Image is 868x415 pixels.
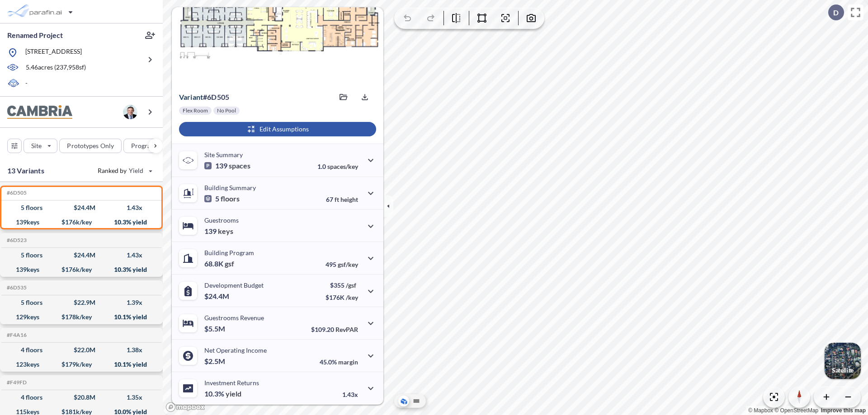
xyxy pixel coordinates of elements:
[335,326,358,333] span: RevPAR
[204,292,231,301] p: $24.4M
[774,407,818,414] a: OpenStreetMap
[327,163,358,170] span: spaces/key
[204,357,226,366] p: $2.5M
[204,379,259,387] p: Investment Returns
[825,343,861,379] img: Switcher Image
[225,259,234,268] span: gsf
[748,407,773,414] a: Mapbox
[179,122,376,136] button: Edit Assumptions
[825,343,861,379] button: Switcher ImageSatellite
[59,139,122,153] button: Prototypes Only
[5,379,27,386] h5: Click to copy the code
[31,141,42,150] p: Site
[204,249,254,256] p: Building Program
[338,358,358,366] span: margin
[7,30,63,40] p: Renamed Project
[5,284,27,291] h5: Click to copy the code
[317,163,358,170] p: 1.0
[398,396,409,406] button: Aerial View
[25,47,82,58] p: [STREET_ADDRESS]
[335,196,339,203] span: ft
[320,358,358,366] p: 45.0%
[346,294,358,301] span: /key
[67,141,114,150] p: Prototypes Only
[311,326,358,333] p: $109.20
[204,184,256,191] p: Building Summary
[204,324,226,333] p: $5.5M
[24,139,57,153] button: Site
[338,261,358,268] span: gsf/key
[204,314,264,322] p: Guestrooms Revenue
[131,141,156,150] p: Program
[129,166,144,175] span: Yield
[411,396,422,406] button: Site Plan
[229,161,250,170] span: spaces
[204,259,234,268] p: 68.8K
[325,294,358,301] p: $176K
[123,105,137,119] img: user logo
[5,190,27,196] h5: Click to copy the code
[204,281,264,289] p: Development Budget
[221,194,240,203] span: floors
[204,216,239,224] p: Guestrooms
[204,389,241,398] p: 10.3%
[7,105,72,119] img: BrandImage
[346,281,356,289] span: /gsf
[342,391,358,398] p: 1.43x
[204,161,250,170] p: 139
[218,227,233,236] span: keys
[226,389,241,398] span: yield
[217,107,236,114] p: No Pool
[204,151,243,159] p: Site Summary
[821,407,866,414] a: Improve this map
[325,261,358,268] p: 495
[5,332,27,338] h5: Click to copy the code
[325,281,358,289] p: $355
[165,402,205,412] a: Mapbox homepage
[832,367,854,374] p: Satellite
[204,227,233,236] p: 139
[179,93,229,102] p: # 6d505
[183,107,208,114] p: Flex Room
[5,237,27,243] h5: Click to copy the code
[204,194,240,203] p: 5
[25,79,28,89] p: -
[123,139,172,153] button: Program
[326,196,358,203] p: 67
[90,163,158,178] button: Ranked by Yield
[204,346,267,354] p: Net Operating Income
[179,93,203,101] span: Variant
[340,196,358,203] span: height
[26,63,86,73] p: 5.46 acres ( 237,958 sf)
[7,165,44,176] p: 13 Variants
[833,9,839,17] p: D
